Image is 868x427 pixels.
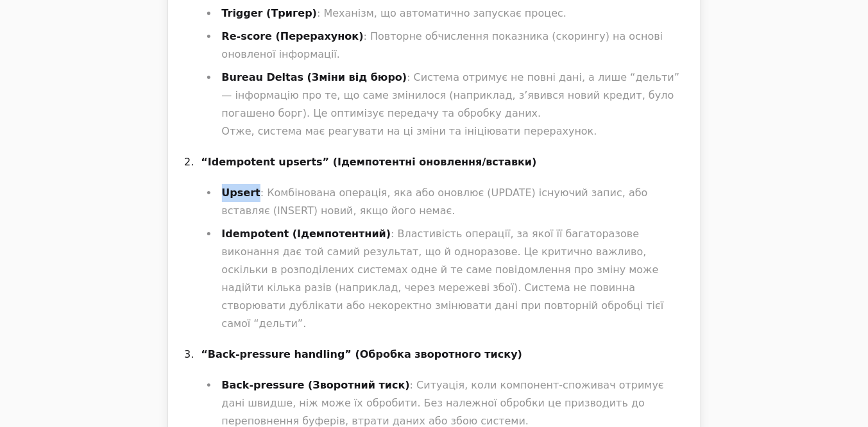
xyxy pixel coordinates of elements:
[218,4,688,22] li: : Механізм, що автоматично запускає процес.
[222,30,364,42] strong: Re-score (Перерахунок)
[218,225,688,333] li: : Властивість операції, за якої її багаторазове виконання дає той самий результат, що й одноразов...
[218,28,688,63] li: : Повторне обчислення показника (скорингу) на основі оновленої інформації.
[222,228,391,240] strong: Idempotent (Ідемпотентний)
[201,348,523,360] strong: “Back-pressure handling” (Обробка зворотного тиску)
[218,184,688,220] li: : Комбінована операція, яка або оновлює (UPDATE) існуючий запис, або вставляє (INSERT) новий, якщ...
[222,379,410,391] strong: Back-pressure (Зворотний тиск)
[201,156,537,168] strong: “Idempotent upserts” (Ідемпотентні оновлення/вставки)
[222,7,318,19] strong: Trigger (Тригер)
[222,187,260,199] strong: Upsert
[218,69,688,140] li: : Система отримує не повні дані, а лише “дельти” — інформацію про те, що саме змінилося (наприкла...
[222,71,407,83] strong: Bureau Deltas (Зміни від бюро)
